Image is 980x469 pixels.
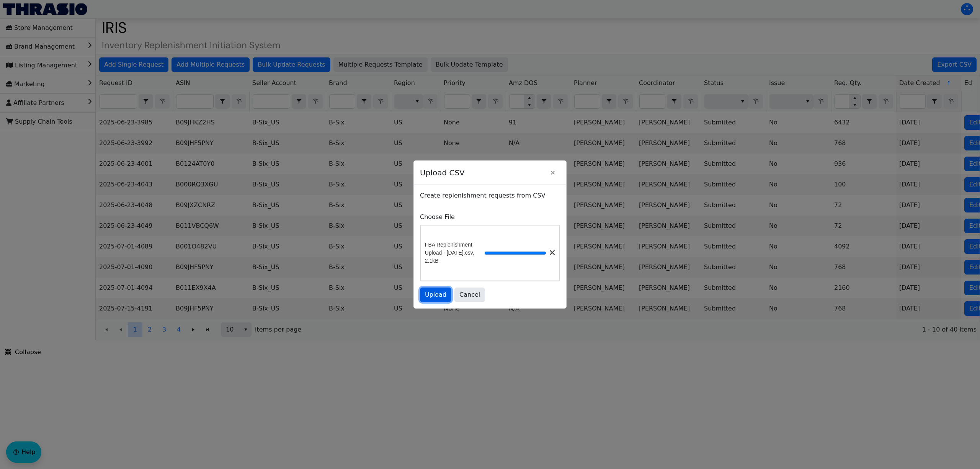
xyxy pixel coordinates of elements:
button: Cancel [454,288,485,302]
span: Upload CSV [420,163,546,182]
button: Close [546,165,560,180]
button: Upload [420,288,451,302]
label: Choose File [420,212,560,222]
span: FBA Replenishment Upload - [DATE].csv, 2.1kB [425,241,485,265]
span: Cancel [459,290,480,299]
span: Upload [425,290,446,299]
p: Create replenishment requests from CSV [420,191,560,200]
